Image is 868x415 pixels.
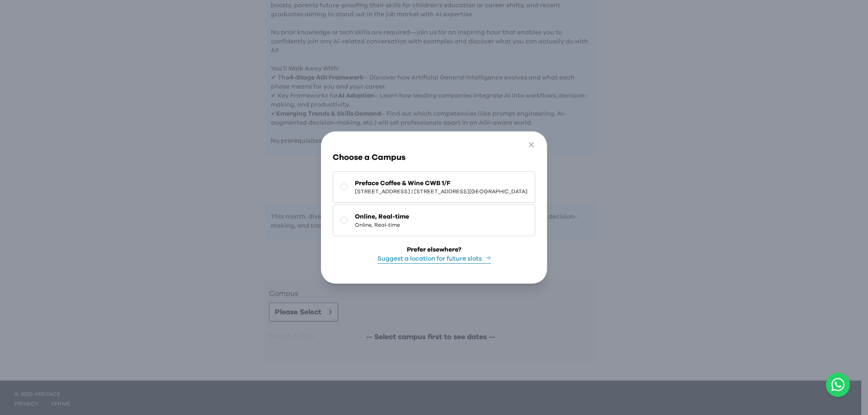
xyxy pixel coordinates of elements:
button: Suggest a location for future slots [377,254,491,264]
span: Online, Real-time [355,212,409,221]
span: [STREET_ADDRESS] | [STREET_ADDRESS][GEOGRAPHIC_DATA] [355,188,528,195]
h3: Choose a Campus [333,151,535,164]
span: Preface Coffee & Wine CWB 1/F [355,179,528,188]
div: Prefer elsewhere? [407,245,462,254]
button: Online, Real-timeOnline, Real-time [333,205,535,236]
span: Online, Real-time [355,221,409,228]
button: Preface Coffee & Wine CWB 1/F[STREET_ADDRESS] | [STREET_ADDRESS][GEOGRAPHIC_DATA] [333,171,535,203]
